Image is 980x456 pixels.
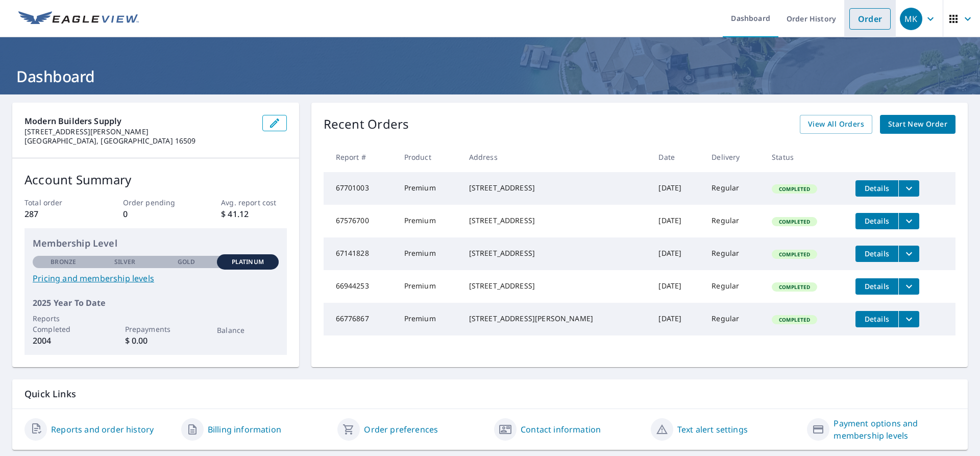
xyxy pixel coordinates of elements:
[123,197,188,208] p: Order pending
[396,237,461,270] td: Premium
[221,197,286,208] p: Avg. report cost
[650,303,703,335] td: [DATE]
[650,205,703,237] td: [DATE]
[33,272,279,284] a: Pricing and membership levels
[862,183,892,193] span: Details
[703,270,764,303] td: Regular
[364,423,438,436] a: Order preferences
[800,115,872,134] a: View All Orders
[880,115,955,134] a: Start New Order
[469,248,643,258] div: [STREET_ADDRESS]
[898,246,919,262] button: filesDropdownBtn-67141828
[324,115,409,134] p: Recent Orders
[469,183,643,193] div: [STREET_ADDRESS]
[862,249,892,258] span: Details
[24,127,254,136] p: [STREET_ADDRESS][PERSON_NAME]
[396,205,461,237] td: Premium
[469,314,643,324] div: [STREET_ADDRESS][PERSON_NAME]
[773,316,816,323] span: Completed
[178,257,195,267] p: Gold
[24,208,90,220] p: 287
[764,142,847,172] th: Status
[12,66,968,87] h1: Dashboard
[33,236,279,250] p: Membership Level
[324,172,396,205] td: 67701003
[51,257,76,267] p: Bronze
[33,297,279,309] p: 2025 Year To Date
[24,115,254,127] p: Modern Builders Supply
[51,423,154,436] a: Reports and order history
[324,303,396,335] td: 66776867
[888,118,947,131] span: Start New Order
[650,142,703,172] th: Date
[324,237,396,270] td: 67141828
[18,11,139,27] img: EV Logo
[862,314,892,324] span: Details
[703,142,764,172] th: Delivery
[703,237,764,270] td: Regular
[521,423,601,436] a: Contact information
[114,257,136,267] p: Silver
[677,423,748,436] a: Text alert settings
[650,237,703,270] td: [DATE]
[773,283,816,291] span: Completed
[221,208,286,220] p: $ 41.12
[324,205,396,237] td: 67576700
[703,205,764,237] td: Regular
[232,257,264,267] p: Platinum
[24,136,254,146] p: [GEOGRAPHIC_DATA], [GEOGRAPHIC_DATA] 16509
[24,171,287,189] p: Account Summary
[898,180,919,197] button: filesDropdownBtn-67701003
[125,324,186,334] p: Prepayments
[24,388,955,400] p: Quick Links
[862,281,892,291] span: Details
[898,213,919,229] button: filesDropdownBtn-67576700
[834,417,955,442] a: Payment options and membership levels
[773,251,816,258] span: Completed
[862,216,892,226] span: Details
[469,281,643,291] div: [STREET_ADDRESS]
[396,142,461,172] th: Product
[855,213,898,229] button: detailsBtn-67576700
[900,8,922,30] div: MK
[808,118,864,131] span: View All Orders
[650,172,703,205] td: [DATE]
[898,311,919,327] button: filesDropdownBtn-66776867
[33,313,94,334] p: Reports Completed
[396,172,461,205] td: Premium
[849,8,891,30] a: Order
[469,215,643,226] div: [STREET_ADDRESS]
[123,208,188,220] p: 0
[855,246,898,262] button: detailsBtn-67141828
[217,325,278,335] p: Balance
[855,278,898,295] button: detailsBtn-66944253
[33,334,94,347] p: 2004
[650,270,703,303] td: [DATE]
[703,303,764,335] td: Regular
[773,185,816,193] span: Completed
[396,303,461,335] td: Premium
[855,180,898,197] button: detailsBtn-67701003
[703,172,764,205] td: Regular
[855,311,898,327] button: detailsBtn-66776867
[396,270,461,303] td: Premium
[898,278,919,295] button: filesDropdownBtn-66944253
[461,142,651,172] th: Address
[125,334,186,347] p: $ 0.00
[24,197,90,208] p: Total order
[324,270,396,303] td: 66944253
[773,218,816,225] span: Completed
[208,423,281,436] a: Billing information
[324,142,396,172] th: Report #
